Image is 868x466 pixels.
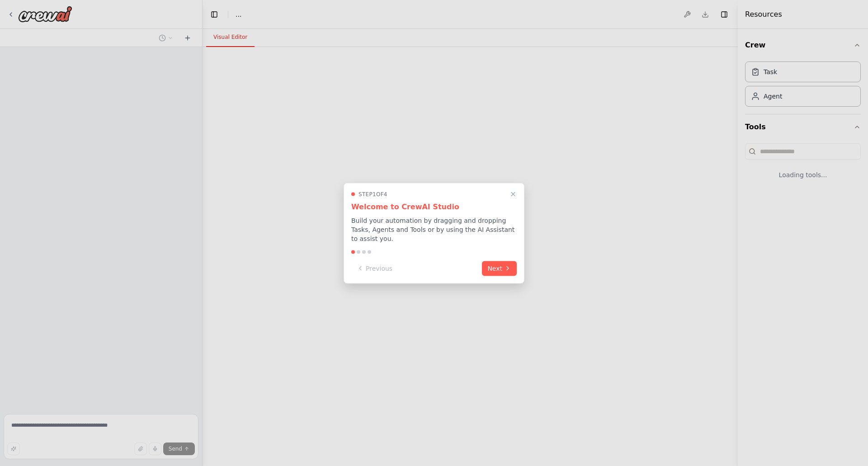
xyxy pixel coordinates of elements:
span: Step 1 of 4 [359,190,387,198]
button: Close walkthrough [508,188,519,199]
button: Hide left sidebar [208,8,221,21]
button: Previous [351,261,398,276]
h3: Welcome to CrewAI Studio [351,201,517,212]
p: Build your automation by dragging and dropping Tasks, Agents and Tools or by using the AI Assista... [351,216,517,243]
button: Next [482,261,517,276]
